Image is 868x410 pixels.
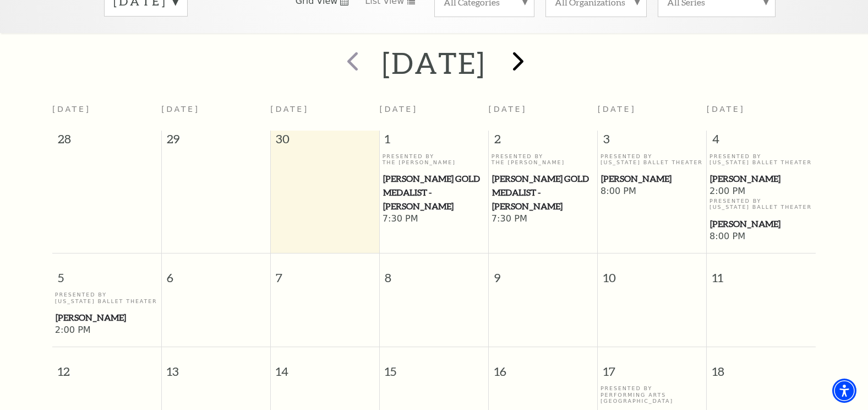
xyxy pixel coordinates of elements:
[492,213,595,225] span: 7:30 PM
[271,253,379,292] span: 7
[52,253,161,292] span: 5
[270,105,309,114] span: [DATE]
[489,131,597,153] span: 2
[709,153,813,166] p: Presented By [US_STATE] Ballet Theater
[52,347,161,385] span: 12
[331,44,372,83] button: prev
[600,186,704,198] span: 8:00 PM
[379,105,418,114] span: [DATE]
[162,253,270,292] span: 6
[382,45,486,80] h2: [DATE]
[710,172,812,186] span: [PERSON_NAME]
[52,105,91,114] span: [DATE]
[707,347,816,385] span: 18
[598,131,706,153] span: 3
[383,213,486,225] span: 7:30 PM
[489,347,597,385] span: 16
[489,105,527,114] span: [DATE]
[707,131,816,153] span: 4
[709,186,813,198] span: 2:00 PM
[492,172,594,213] span: [PERSON_NAME] Gold Medalist - [PERSON_NAME]
[162,131,270,153] span: 29
[380,347,488,385] span: 15
[162,347,270,385] span: 13
[383,172,485,213] span: [PERSON_NAME] Gold Medalist - [PERSON_NAME]
[383,153,486,166] p: Presented By The [PERSON_NAME]
[161,105,200,114] span: [DATE]
[55,292,159,304] p: Presented By [US_STATE] Ballet Theater
[709,198,813,211] p: Presented By [US_STATE] Ballet Theater
[598,347,706,385] span: 17
[492,153,595,166] p: Presented By The [PERSON_NAME]
[600,385,704,404] p: Presented By Performing Arts [GEOGRAPHIC_DATA]
[600,153,704,166] p: Presented By [US_STATE] Ballet Theater
[271,347,379,385] span: 14
[707,105,745,114] span: [DATE]
[56,311,158,325] span: [PERSON_NAME]
[832,379,856,403] div: Accessibility Menu
[271,131,379,153] span: 30
[52,131,161,153] span: 28
[496,44,537,83] button: next
[710,217,812,231] span: [PERSON_NAME]
[380,131,488,153] span: 1
[489,253,597,292] span: 9
[707,253,816,292] span: 11
[601,172,703,186] span: [PERSON_NAME]
[598,253,706,292] span: 10
[709,231,813,243] span: 8:00 PM
[380,253,488,292] span: 8
[55,325,159,337] span: 2:00 PM
[598,105,636,114] span: [DATE]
